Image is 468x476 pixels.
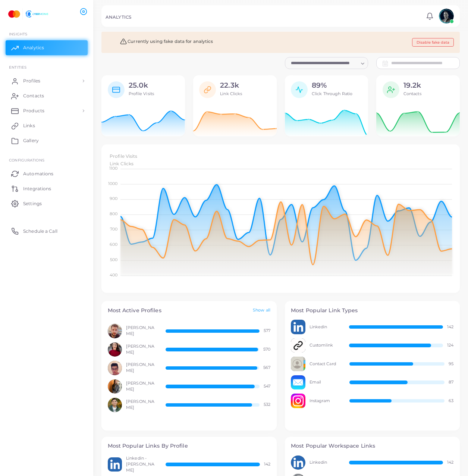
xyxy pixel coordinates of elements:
a: Gallery [6,133,88,148]
span: 63 [449,398,453,404]
a: Settings [6,196,88,211]
tspan: 600 [109,242,117,247]
h2: 25.0k [129,81,154,90]
span: Configurations [9,158,44,162]
span: [PERSON_NAME] [126,381,157,392]
span: Integrations [23,185,51,192]
tspan: 1000 [108,181,117,186]
span: [PERSON_NAME] [126,399,157,411]
span: Instagram [310,398,341,404]
img: avatar [439,9,454,24]
span: Customlink [310,342,341,348]
a: Integrations [6,181,88,196]
img: avatar [108,457,122,472]
span: 577 [264,328,270,334]
span: Analytics [23,44,44,51]
img: avatar [108,398,122,412]
span: [PERSON_NAME] [126,344,157,356]
h2: 89% [312,81,352,90]
img: avatar [108,342,122,357]
span: Email [310,379,341,385]
span: 142 [447,460,453,466]
tspan: 900 [109,196,117,201]
span: 532 [264,402,270,408]
img: avatar [291,338,305,353]
img: avatar [291,357,305,371]
span: Contact Card [310,361,341,367]
span: Contacts [23,93,44,99]
span: Profile Visits [129,91,154,96]
h4: Most Popular Workspace Links [291,443,454,449]
a: Products [6,103,88,118]
span: 95 [449,361,453,367]
span: 142 [447,324,453,330]
tspan: 700 [110,226,117,232]
span: Linkedin [310,460,341,466]
a: Schedule a Call [6,223,88,238]
a: Profiles [6,73,88,88]
h4: Most Popular Link Types [291,307,454,314]
span: 87 [449,379,453,385]
a: Show all [253,307,270,314]
tspan: 500 [110,257,117,262]
tspan: 400 [109,272,117,277]
h5: Currently using fake data for analytics [108,38,213,45]
span: Schedule a Call [23,228,57,235]
span: 570 [263,347,270,353]
span: Click Through Ratio [312,91,352,96]
span: 567 [263,365,270,371]
span: Link Clicks [220,91,242,96]
span: Settings [23,200,42,207]
span: Links [23,122,35,129]
img: avatar [291,394,305,408]
span: INSIGHTS [9,32,27,36]
span: [PERSON_NAME] [126,362,157,374]
input: Search for option [288,59,358,67]
h4: Most Popular Links By Profile [108,443,271,449]
img: logo [7,7,48,21]
a: Automations [6,166,88,181]
img: avatar [291,455,305,470]
span: Automations [23,170,53,177]
span: 124 [447,342,453,348]
img: avatar [291,375,305,390]
h4: Most Active Profiles [108,307,161,314]
tspan: 1100 [109,165,117,170]
span: 547 [264,383,270,389]
h5: ANALYTICS [106,15,131,20]
tspan: 800 [109,211,117,216]
img: avatar [108,361,122,375]
span: Gallery [23,137,39,144]
a: Analytics [6,40,88,55]
h2: 19.2k [403,81,421,90]
a: avatar [437,9,456,24]
span: ENTITIES [9,65,26,69]
span: Profile Visits [110,153,138,159]
h2: 22.3k [220,81,242,90]
div: Search for option [285,57,368,69]
span: Contacts [403,91,421,96]
a: Contacts [6,88,88,103]
a: Links [6,118,88,133]
img: avatar [108,379,122,394]
span: Link Clicks [110,161,134,166]
img: avatar [108,324,122,338]
span: Linkedin - [PERSON_NAME] [126,455,157,473]
button: Disable fake data [412,38,454,47]
span: Linkedin [310,324,341,330]
span: Profiles [23,78,40,84]
img: avatar [291,320,305,334]
span: Products [23,107,44,114]
span: 142 [264,461,270,467]
span: [PERSON_NAME] [126,325,157,337]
